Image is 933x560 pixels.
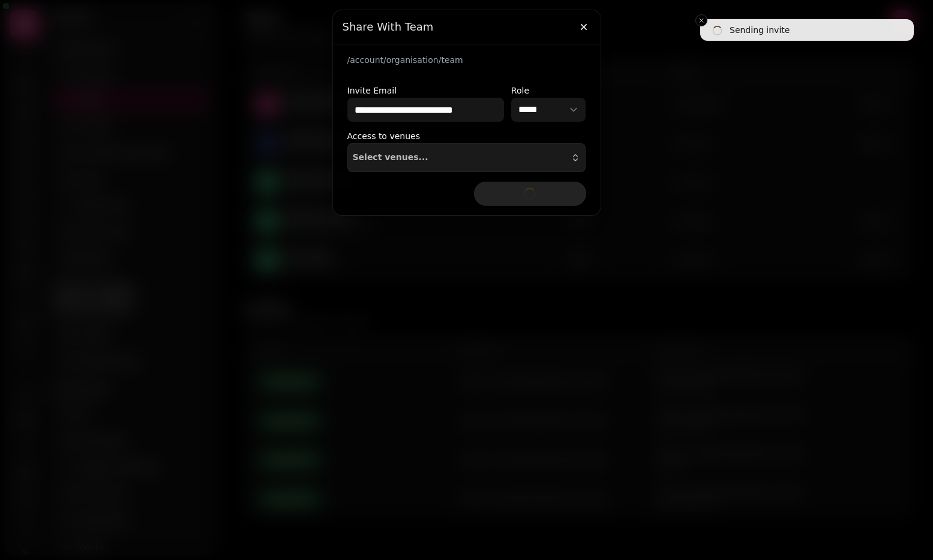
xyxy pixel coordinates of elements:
label: Role [511,83,586,98]
label: Invite Email [347,83,504,98]
label: Access to venues [347,129,420,143]
span: Select venues... [353,153,428,162]
p: /account/organisation/team [347,54,586,66]
h3: Share With Team [343,20,591,34]
button: Select venues... [347,143,586,172]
